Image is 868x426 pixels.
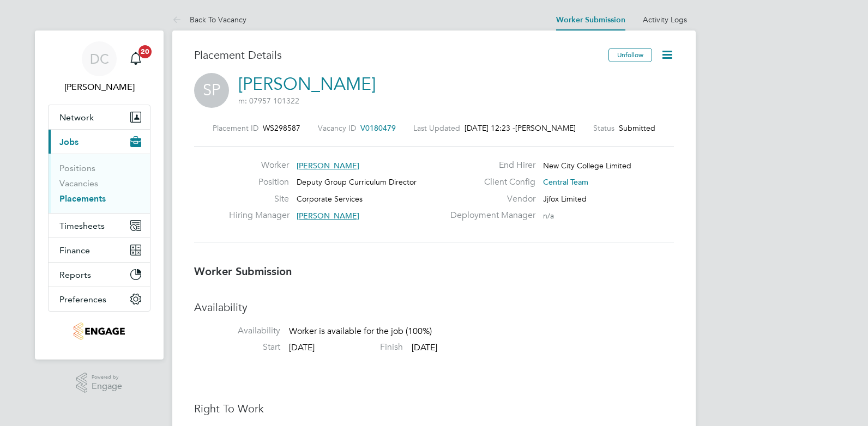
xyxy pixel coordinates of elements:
button: Preferences [49,287,150,311]
span: Corporate Services [297,194,363,204]
a: Activity Logs [643,15,687,25]
a: Worker Submission [556,15,625,25]
b: Worker Submission [194,265,292,278]
span: Central Team [543,177,588,187]
span: [DATE] [289,342,315,353]
a: Back To Vacancy [172,15,246,25]
div: Jobs [49,154,150,213]
span: Engage [92,382,122,391]
h3: Placement Details [194,48,600,62]
label: Status [593,123,614,133]
span: Preferences [59,294,106,305]
h3: Right To Work [194,401,674,416]
span: DC [90,52,109,66]
span: [PERSON_NAME] [515,123,576,133]
label: Hiring Manager [229,210,289,221]
label: Site [229,193,289,205]
a: Placements [59,193,106,204]
span: [PERSON_NAME] [297,161,359,171]
a: Vacancies [59,178,98,188]
span: [DATE] [412,342,437,353]
label: Start [194,342,280,353]
label: Worker [229,160,289,171]
h3: Availability [194,300,674,314]
label: Vendor [444,193,535,205]
a: 20 [125,41,147,76]
span: Jobs [59,137,79,147]
label: Vacancy ID [318,123,356,133]
span: Dan Clarke [48,81,150,94]
span: 20 [138,45,152,58]
span: n/a [543,211,554,221]
span: [DATE] 12:23 - [465,123,515,133]
span: m: 07957 101322 [238,96,299,106]
span: Reports [59,270,91,280]
span: Timesheets [59,221,105,231]
label: Position [229,177,289,188]
span: Network [59,112,94,123]
nav: Main navigation [35,31,164,360]
button: Unfollow [608,48,652,62]
a: Go to home page [48,322,150,340]
label: Last Updated [413,123,460,133]
span: [PERSON_NAME] [297,211,359,221]
img: jjfox-logo-retina.png [74,322,124,340]
span: Powered by [92,373,122,382]
span: WS298587 [263,123,300,133]
span: Deputy Group Curriculum Director [297,177,417,187]
a: [PERSON_NAME] [238,74,376,95]
label: Placement ID [213,123,258,133]
a: Powered byEngage [76,373,123,393]
label: End Hirer [444,160,535,171]
label: Finish [317,342,403,353]
span: Finance [59,245,90,255]
a: DC[PERSON_NAME] [48,41,150,94]
span: SP [194,73,229,108]
a: Positions [59,163,95,173]
button: Jobs [49,130,150,154]
span: Jjfox Limited [543,194,587,204]
label: Client Config [444,177,535,188]
span: New City College Limited [543,161,631,171]
span: Worker is available for the job (100%) [289,326,432,337]
label: Availability [194,325,280,337]
button: Reports [49,263,150,287]
button: Timesheets [49,214,150,238]
span: Submitted [619,123,655,133]
button: Finance [49,238,150,262]
label: Deployment Manager [444,210,535,221]
button: Network [49,105,150,129]
span: V0180479 [360,123,396,133]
